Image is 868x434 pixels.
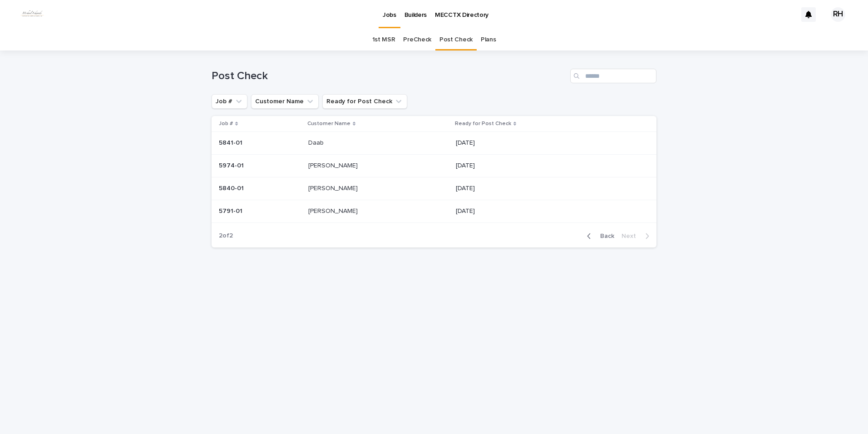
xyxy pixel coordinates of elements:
a: PreCheck [403,29,431,50]
tr: 5841-015841-01 DaabDaab [DATE] [212,132,656,155]
p: [DATE] [456,162,607,170]
p: 5791-01 [219,206,244,215]
p: Daab [308,137,325,147]
p: Customer Name [307,119,350,129]
img: dhEtdSsQReaQtgKTuLrt [18,5,46,24]
p: [DATE] [456,139,607,147]
input: Search [570,69,656,83]
button: Customer Name [251,94,319,109]
h1: Post Check [212,70,567,83]
button: Ready for Post Check [322,94,407,109]
p: 5841-01 [219,137,244,147]
p: [DATE] [456,207,607,215]
button: Next [618,232,656,240]
tr: 5791-015791-01 [PERSON_NAME][PERSON_NAME] [DATE] [212,200,656,222]
p: [PERSON_NAME] [308,183,360,192]
span: Back [595,233,614,239]
tr: 5840-015840-01 [PERSON_NAME][PERSON_NAME] [DATE] [212,177,656,200]
p: Job # [219,119,233,129]
p: 2 of 2 [212,225,240,247]
a: 1st MSR [372,29,395,50]
p: [PERSON_NAME] [308,206,360,215]
tr: 5974-015974-01 [PERSON_NAME][PERSON_NAME] [DATE] [212,155,656,177]
p: [PERSON_NAME] [308,160,360,170]
div: RH [831,7,845,22]
button: Job # [212,94,247,109]
a: Post Check [439,29,473,50]
button: Back [580,232,618,240]
p: 5840-01 [219,183,246,192]
p: Ready for Post Check [455,119,511,129]
span: Next [621,233,641,239]
p: [DATE] [456,185,607,192]
p: 5974-01 [219,160,246,170]
a: Plans [481,29,496,50]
